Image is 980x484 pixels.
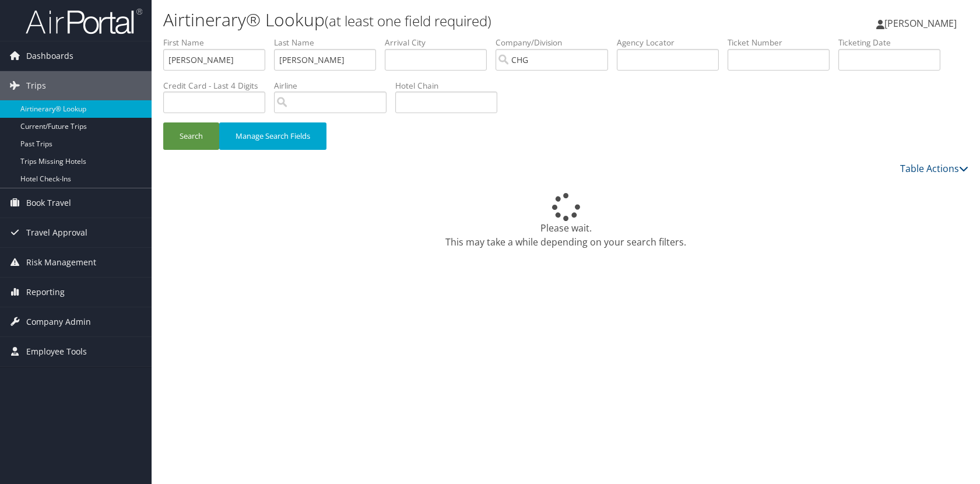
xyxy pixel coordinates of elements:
[728,37,838,48] label: Ticket Number
[325,11,491,30] small: (at least one field required)
[219,122,326,150] button: Manage Search Fields
[163,122,219,150] button: Search
[395,80,506,92] label: Hotel Chain
[838,37,949,48] label: Ticketing Date
[26,71,46,100] span: Trips
[26,218,87,247] span: Travel Approval
[385,37,496,48] label: Arrival City
[26,337,87,366] span: Employee Tools
[496,37,617,48] label: Company/Division
[26,188,71,218] span: Book Travel
[884,17,957,30] span: [PERSON_NAME]
[274,37,385,48] label: Last Name
[163,80,274,92] label: Credit Card - Last 4 Digits
[163,8,700,32] h1: Airtinerary® Lookup
[900,162,968,175] a: Table Actions
[26,41,73,71] span: Dashboards
[26,248,96,277] span: Risk Management
[163,193,968,249] div: Please wait. This may take a while depending on your search filters.
[26,8,142,35] img: airportal-logo.png
[274,80,395,92] label: Airline
[617,37,728,48] label: Agency Locator
[26,307,91,336] span: Company Admin
[26,278,65,307] span: Reporting
[876,6,968,41] a: [PERSON_NAME]
[163,37,274,48] label: First Name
